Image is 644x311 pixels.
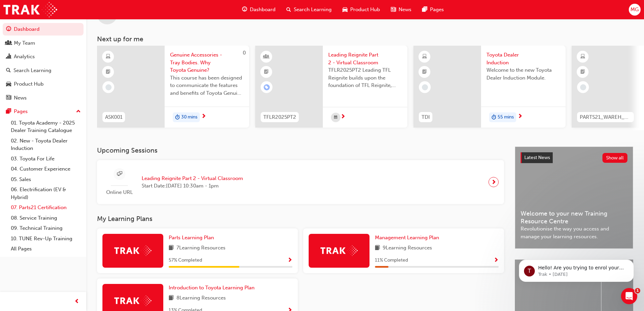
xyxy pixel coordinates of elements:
div: Search Learning [14,67,51,74]
a: search-iconSearch Learning [281,3,337,17]
span: 8 Learning Resources [176,294,226,303]
a: 10. TUNE Rev-Up Training [8,234,84,244]
span: 57 % Completed [169,257,202,264]
a: News [3,92,84,104]
a: 08. Service Training [8,213,84,223]
button: Pages [3,105,84,118]
div: Product Hub [14,80,44,88]
span: car-icon [6,81,11,87]
span: pages-icon [422,5,427,14]
span: learningRecordVerb_NONE-icon [422,84,428,90]
a: 0ASK001Genuine Accessories - Tray Bodies. Why Toyota Genuine?This course has been designed to com... [97,46,249,128]
span: book-icon [375,244,380,252]
a: Latest NewsShow allWelcome to your new Training Resource CentreRevolutionise the way you access a... [515,147,633,249]
span: Product Hub [350,6,380,14]
span: car-icon [342,5,348,14]
span: next-icon [201,114,206,120]
div: My Team [14,39,35,47]
a: 09. Technical Training [8,223,84,234]
span: booktick-icon [264,68,269,76]
span: Genuine Accessories - Tray Bodies. Why Toyota Genuine? [170,51,244,74]
span: duration-icon [492,113,496,122]
img: Trak [114,245,151,256]
span: TFLR2025PT2 Leading TFL Reignite builds upon the foundation of TFL Reignite, reaffirming our comm... [328,66,402,89]
a: Dashboard [3,23,84,36]
span: This course has been designed to communicate the features and benefits of Toyota Genuine Tray Bod... [170,74,244,97]
span: Introduction to Toyota Learning Plan [169,285,255,291]
span: Management Learning Plan [375,235,439,241]
span: book-icon [169,244,174,252]
a: Parts Learning Plan [169,234,217,242]
a: Analytics [3,50,84,63]
span: Latest News [524,155,550,160]
a: 05. Sales [8,174,84,185]
a: 07. Parts21 Certification [8,202,84,213]
span: prev-icon [74,297,79,306]
a: TFLR2025PT2Leading Reignite Part 2 - Virtual ClassroomTFLR2025PT2 Leading TFL Reignite builds upo... [255,46,407,128]
span: 30 mins [181,113,197,121]
span: booktick-icon [422,68,427,76]
span: ASK001 [105,113,122,121]
span: Toyota Dealer Induction [486,51,560,66]
a: Latest NewsShow all [521,152,627,163]
span: guage-icon [6,26,11,32]
span: learningResourceType_ELEARNING-icon [580,52,585,61]
span: 1 [635,288,640,293]
h3: Next up for me [86,35,644,43]
span: booktick-icon [580,68,585,76]
img: Trak [3,2,57,17]
span: Leading Reignite Part 2 - Virtual Classroom [142,175,243,182]
span: duration-icon [175,113,180,122]
span: Search Learning [294,6,332,14]
span: calendar-icon [334,113,337,122]
span: Show Progress [494,258,499,264]
span: pages-icon [6,109,11,115]
a: pages-iconPages [417,3,449,17]
span: TFLR2025PT2 [263,113,296,121]
span: learningResourceType_ELEARNING-icon [422,52,427,61]
a: 04. Customer Experience [8,164,84,174]
span: learningResourceType_ELEARNING-icon [106,52,111,61]
h3: My Learning Plans [97,215,504,223]
span: next-icon [491,177,496,187]
span: PARTS21_WAREH_N1021_EL [580,113,631,121]
a: Online URLLeading Reignite Part 2 - Virtual ClassroomStart Date:[DATE] 10:30am - 1pm [102,165,499,199]
a: news-iconNews [385,3,417,17]
span: Dashboard [250,6,276,14]
a: Product Hub [3,78,84,90]
span: Welcome to your new Training Resource Centre [521,210,627,225]
button: Show Progress [494,256,499,265]
span: Parts Learning Plan [169,235,214,241]
span: learningRecordVerb_NONE-icon [105,84,112,90]
span: Leading Reignite Part 2 - Virtual Classroom [328,51,402,66]
span: sessionType_ONLINE_URL-icon [117,170,122,178]
span: TDI [422,113,430,121]
span: Online URL [102,188,136,196]
span: guage-icon [242,5,247,14]
span: Start Date: [DATE] 10:30am - 1pm [142,182,243,190]
span: Pages [430,6,444,14]
a: guage-iconDashboard [237,3,281,17]
span: search-icon [6,68,11,74]
iframe: Intercom live chat [621,288,637,304]
span: learningResourceType_INSTRUCTOR_LED-icon [264,52,269,61]
a: All Pages [8,244,84,254]
span: 7 Learning Resources [176,244,225,252]
button: Show Progress [287,256,292,265]
a: 01. Toyota Academy - 2025 Dealer Training Catalogue [8,118,84,136]
span: news-icon [6,95,11,101]
a: 03. Toyota For Life [8,154,84,164]
span: people-icon [6,40,11,46]
span: News [399,6,411,14]
button: DashboardMy TeamAnalyticsSearch LearningProduct HubNews [3,22,84,105]
button: MG [629,4,641,16]
span: learningRecordVerb_ENROLL-icon [264,84,270,90]
span: 11 % Completed [375,257,408,264]
div: News [14,94,27,102]
span: learningRecordVerb_NONE-icon [580,84,586,90]
div: Pages [14,108,28,115]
